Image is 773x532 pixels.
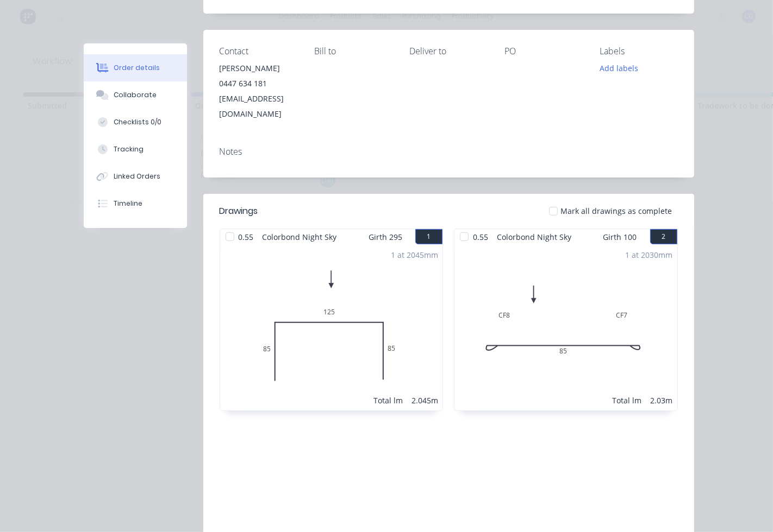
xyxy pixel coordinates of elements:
[626,249,673,261] div: 1 at 2030mm
[114,144,144,154] div: Tracking
[315,46,392,56] div: Bill to
[415,229,442,244] button: 1
[84,54,187,81] button: Order details
[220,46,297,56] div: Contact
[84,81,187,109] button: Collaborate
[391,249,438,261] div: 1 at 2045mm
[603,229,637,245] span: Girth 100
[114,117,161,127] div: Checklists 0/0
[114,90,157,100] div: Collaborate
[505,46,583,56] div: PO
[650,229,677,244] button: 2
[114,199,142,208] div: Timeline
[469,229,493,245] span: 0.55
[493,229,576,245] span: Colorbond Night Sky
[114,172,160,181] div: Linked Orders
[84,163,187,190] button: Linked Orders
[220,61,297,76] div: [PERSON_NAME]
[594,61,644,75] button: Add labels
[258,229,341,245] span: Colorbond Night Sky
[410,46,488,56] div: Deliver to
[651,395,673,406] div: 2.03m
[454,245,677,410] div: 0CF8CF7851 at 2030mmTotal lm2.03m
[220,76,297,91] div: 0447 634 181
[369,229,402,245] span: Girth 295
[412,395,438,406] div: 2.045m
[220,91,297,122] div: [EMAIL_ADDRESS][DOMAIN_NAME]
[220,147,678,157] div: Notes
[220,205,258,218] div: Drawings
[234,229,258,245] span: 0.55
[84,136,187,163] button: Tracking
[600,46,678,56] div: Labels
[84,190,187,217] button: Timeline
[84,109,187,136] button: Checklists 0/0
[220,61,297,122] div: [PERSON_NAME]0447 634 181[EMAIL_ADDRESS][DOMAIN_NAME]
[561,205,672,217] span: Mark all drawings as complete
[373,395,403,406] div: Total lm
[613,395,642,406] div: Total lm
[220,245,443,410] div: 085125851 at 2045mmTotal lm2.045m
[114,63,160,73] div: Order details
